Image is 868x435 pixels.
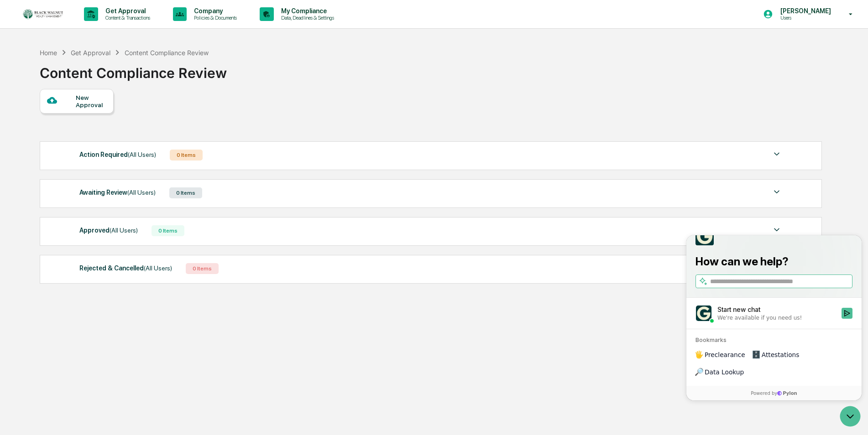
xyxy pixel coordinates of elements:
[771,224,782,235] img: caret
[274,15,339,21] p: Data, Deadlines & Settings
[128,151,156,158] span: (All Users)
[63,111,117,128] a: 🗄️Attestations
[22,8,66,20] img: logo
[839,405,863,430] iframe: Open customer support
[110,227,138,234] span: (All Users)
[155,72,166,83] button: Start new chat
[9,116,16,123] div: 🖐️
[274,7,339,15] p: My Compliance
[76,94,106,109] div: New Approval
[144,264,172,272] span: (All Users)
[187,7,241,15] p: Company
[91,155,110,161] span: Pylon
[64,154,110,161] a: Powered byPylon
[18,132,58,141] span: Data Lookup
[66,116,73,123] div: 🗄️
[31,79,115,86] div: We're available if you need us!
[79,149,156,161] div: Action Required
[9,70,26,86] img: 1746055101610-c473b297-6a78-478c-a979-82029cc54cd1
[79,224,138,236] div: Approved
[187,15,241,21] p: Policies & Documents
[773,7,836,15] p: [PERSON_NAME]
[771,149,782,160] img: caret
[40,57,227,81] div: Content Compliance Review
[75,115,113,124] span: Attestations
[79,186,156,198] div: Awaiting Review
[186,263,219,274] div: 0 Items
[9,19,166,34] p: How can we help?
[169,187,202,198] div: 0 Items
[18,115,59,124] span: Preclearance
[71,49,110,57] div: Get Approval
[686,235,862,400] iframe: Customer support window
[5,129,61,145] a: 🔎Data Lookup
[40,49,57,57] div: Home
[9,133,16,140] div: 🔎
[5,111,63,128] a: 🖐️Preclearance
[125,49,209,57] div: Content Compliance Review
[98,15,155,21] p: Content & Transactions
[773,15,836,21] p: Users
[31,70,150,79] div: Start new chat
[98,7,155,15] p: Get Approval
[127,189,156,196] span: (All Users)
[170,150,203,161] div: 0 Items
[152,225,184,236] div: 0 Items
[771,186,782,197] img: caret
[79,262,172,274] div: Rejected & Cancelled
